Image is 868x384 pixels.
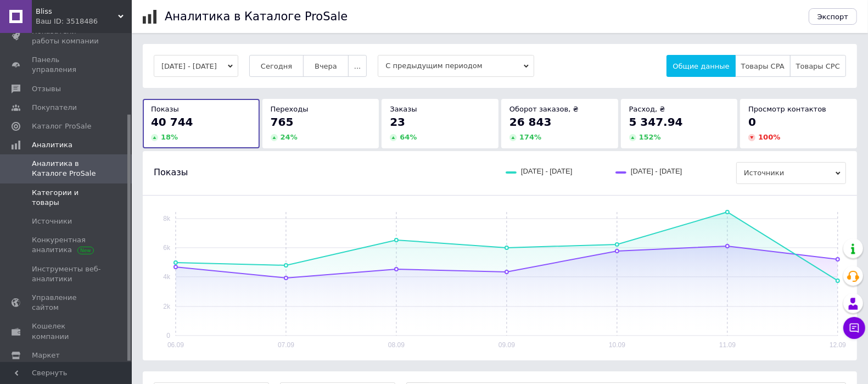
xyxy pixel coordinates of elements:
span: Инструменты веб-аналитики [32,264,102,284]
span: Панель управления [32,55,102,75]
span: Показатели работы компании [32,26,102,46]
button: Вчера [303,55,349,77]
div: Ваш ID: 3518486 [36,16,132,26]
text: 06.09 [167,341,184,349]
span: 152 % [639,133,661,141]
span: 100 % [758,133,780,141]
text: 08.09 [388,341,405,349]
span: Кошелек компании [32,321,102,341]
span: Покупатели [32,103,77,113]
span: 24 % [281,133,298,141]
span: ... [354,62,361,70]
span: Источники [32,216,72,226]
text: 6k [163,244,171,252]
span: Оборот заказов, ₴ [509,105,579,113]
button: [DATE] - [DATE] [154,55,238,77]
text: 0 [166,332,170,340]
span: 40 744 [151,115,193,129]
button: Чат с покупателем [843,317,865,339]
span: Переходы [271,105,309,113]
text: 11.09 [719,341,736,349]
span: 0 [748,115,756,129]
span: Общие данные [673,62,729,70]
span: Расход, ₴ [629,105,665,113]
span: 26 843 [509,115,552,129]
span: Отзывы [32,84,61,94]
text: 07.09 [278,341,294,349]
span: Вчера [315,62,337,70]
text: 2k [163,303,171,310]
button: Общие данные [667,55,735,77]
span: Управление сайтом [32,293,102,313]
span: Просмотр контактов [748,105,826,113]
span: 5 347.94 [629,115,683,129]
span: Показы [151,105,179,113]
button: Экспорт [809,8,857,25]
button: Товары CPA [735,55,791,77]
span: 64 % [400,133,417,141]
span: 23 [390,115,405,129]
text: 10.09 [609,341,625,349]
span: Каталог ProSale [32,121,91,131]
span: Аналитика [32,140,72,150]
text: 12.09 [830,341,846,349]
span: Bliss [36,7,118,16]
span: Товары CPA [741,62,785,70]
span: Источники [736,162,846,184]
h1: Аналитика в Каталоге ProSale [165,10,348,23]
span: Экспорт [817,13,848,21]
button: ... [348,55,367,77]
span: Категории и товары [32,188,102,208]
text: 4k [163,273,171,281]
button: Сегодня [249,55,304,77]
span: Маркет [32,350,60,360]
span: Заказы [390,105,417,113]
span: Конкурентная аналитика [32,235,102,255]
text: 8k [163,215,171,222]
span: Показы [154,166,188,179]
text: 09.09 [499,341,515,349]
span: Аналитика в Каталоге ProSale [32,159,102,179]
button: Товары CPC [790,55,846,77]
span: 765 [271,115,294,129]
span: 174 % [519,133,541,141]
span: С предыдущим периодом [378,55,534,77]
span: Товары CPC [796,62,840,70]
span: 18 % [161,133,178,141]
span: Сегодня [261,62,292,70]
